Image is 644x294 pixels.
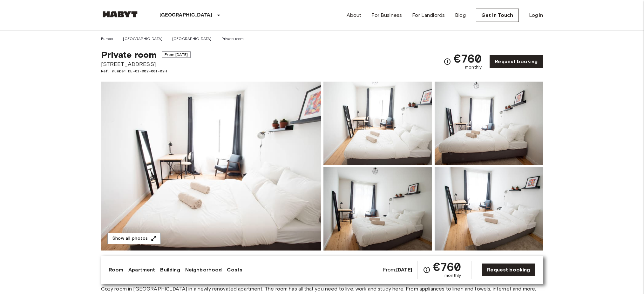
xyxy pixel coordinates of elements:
span: From: [383,266,412,273]
img: Picture of unit DE-01-082-001-02H [323,167,432,251]
a: For Business [371,11,402,19]
a: Europe [101,36,113,42]
a: Blog [455,11,466,19]
span: €760 [454,53,482,64]
span: monthly [444,272,461,279]
a: Costs [227,266,242,274]
a: [GEOGRAPHIC_DATA] [123,36,162,42]
span: €760 [433,261,461,272]
p: [GEOGRAPHIC_DATA] [159,11,213,19]
button: Show all photos [107,233,161,244]
a: Room [109,266,124,274]
span: [STREET_ADDRESS] [101,60,191,68]
span: Ref. number DE-01-082-001-02H [101,68,191,74]
a: Get in Touch [476,9,519,22]
a: For Landlords [412,11,445,19]
svg: Check cost overview for full price breakdown. Please note that discounts apply to new joiners onl... [444,58,451,65]
a: Apartment [128,266,155,274]
span: From [DATE] [162,51,191,58]
a: Neighborhood [185,266,222,274]
a: Private room [221,36,244,42]
span: Cozy room in [GEOGRAPHIC_DATA] in a newly renovated apartment. The room has all that you need to ... [101,285,543,292]
a: About [347,11,362,19]
b: [DATE] [396,267,412,273]
a: Log in [529,11,543,19]
a: Building [160,266,180,274]
a: Request booking [489,55,543,68]
img: Marketing picture of unit DE-01-082-001-02H [101,82,321,251]
a: [GEOGRAPHIC_DATA] [172,36,212,42]
svg: Check cost overview for full price breakdown. Please note that discounts apply to new joiners onl... [423,266,430,274]
img: Picture of unit DE-01-082-001-02H [435,167,543,251]
span: Private room [101,49,157,60]
img: Picture of unit DE-01-082-001-02H [435,82,543,165]
img: Habyt [101,11,139,17]
img: Picture of unit DE-01-082-001-02H [323,82,432,165]
a: Request booking [482,263,535,277]
span: monthly [465,64,482,70]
